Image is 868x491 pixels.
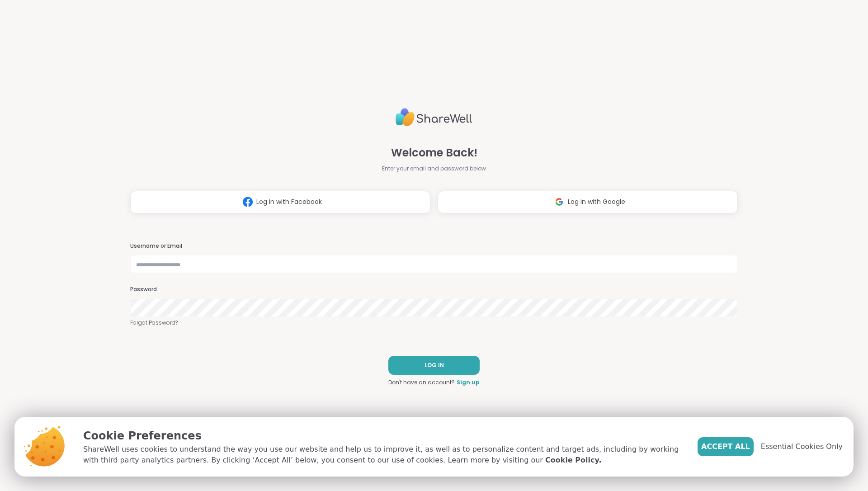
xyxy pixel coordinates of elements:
[396,104,472,130] img: ShareWell Logo
[388,356,480,375] button: LOG IN
[551,194,568,210] img: ShareWell Logomark
[568,197,625,207] span: Log in with Google
[83,428,683,444] p: Cookie Preferences
[256,197,322,207] span: Log in with Facebook
[130,286,738,293] h3: Password
[457,378,480,387] a: Sign up
[130,319,738,327] a: Forgot Password?
[391,145,477,161] span: Welcome Back!
[382,165,486,173] span: Enter your email and password below
[545,455,601,466] a: Cookie Policy.
[239,194,256,210] img: ShareWell Logomark
[83,444,683,466] p: ShareWell uses cookies to understand the way you use our website and help us to improve it, as we...
[698,437,754,456] button: Accept All
[388,378,455,387] span: Don't have an account?
[438,191,738,213] button: Log in with Google
[130,191,430,213] button: Log in with Facebook
[761,441,843,452] span: Essential Cookies Only
[425,361,444,369] span: LOG IN
[130,242,738,250] h3: Username or Email
[701,441,750,452] span: Accept All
